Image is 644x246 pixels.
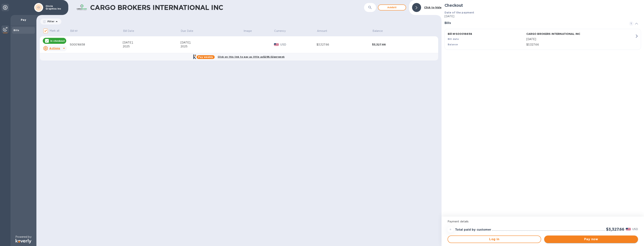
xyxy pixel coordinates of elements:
[50,29,59,33] p: Mark all
[49,47,60,50] u: Actions
[448,220,638,224] p: Payment details
[123,29,134,33] p: Bill Date
[629,21,633,26] span: 1
[181,45,243,48] div: 2025
[378,4,406,10] button: Addbill
[46,5,64,10] p: Circle Graphics Inc
[317,29,332,33] span: Amount
[445,21,624,25] h3: Bills
[526,43,635,47] p: $3,327.66
[455,228,491,232] h3: Total paid by customer
[181,29,198,33] span: Due Date
[544,236,638,243] button: Pay now
[632,227,638,231] p: USD
[15,235,31,239] p: Powered by
[70,29,83,33] span: Bill №
[448,38,459,40] b: Bill date
[198,56,213,58] b: Pay weekly
[274,43,279,46] img: USD
[448,43,458,46] b: Balance
[606,227,624,232] h2: $3,327.66
[526,37,635,41] p: [DATE]
[50,39,65,42] p: In checkout
[445,11,474,14] b: Date of the payment
[317,43,372,47] div: $3,327.66
[218,55,285,58] b: Click on this link to pay as little as $298.02 per week
[181,29,193,33] p: Due Date
[14,18,33,22] p: Pay
[244,29,252,33] p: Image
[37,6,40,9] b: CI
[123,45,181,48] div: 2025
[526,32,603,36] p: CARGO BROKERS INTERNATIONAL INC
[547,237,635,242] span: Pay now
[626,228,631,230] img: USD
[274,29,286,33] p: Currency
[448,236,541,243] button: Log in
[451,237,538,242] span: Log in
[448,227,454,233] div: =
[46,20,54,23] p: Filter
[372,29,383,33] p: Balance
[70,29,78,33] p: Bill №
[372,29,388,33] span: Balance
[280,43,317,47] p: USD
[16,239,31,243] img: Logo
[424,6,442,9] b: Click to hide
[14,29,19,32] b: Bills
[123,41,181,45] div: [DATE],
[123,29,139,33] span: Bill Date
[70,43,123,47] div: S00016658
[181,41,243,45] div: [DATE],
[445,14,641,18] p: [DATE]
[445,3,641,8] h2: Checkout
[445,29,641,50] button: Bill №S00016658CARGO BROKERS INTERNATIONAL INCBill date[DATE]Balance$3,327.66
[90,4,364,11] h1: CARGO BROKERS INTERNATIONAL INC
[372,43,428,46] div: $3,327.66
[448,32,525,36] p: Bill № S00016658
[381,5,403,10] span: Add bill
[317,29,327,33] p: Amount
